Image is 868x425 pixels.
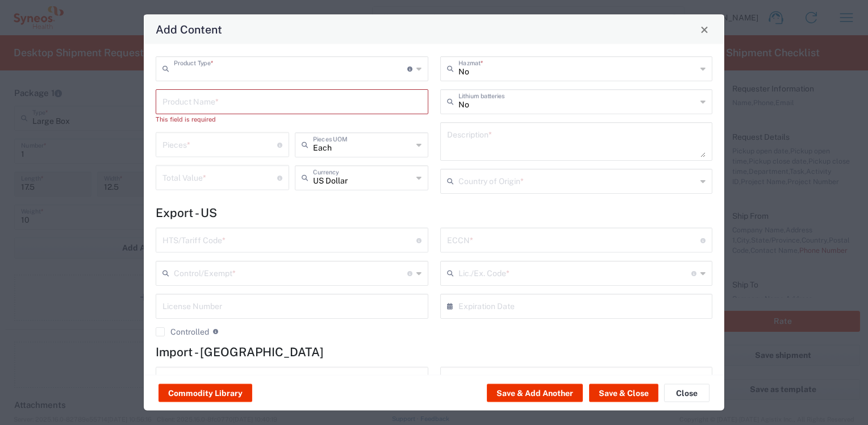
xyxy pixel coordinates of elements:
[487,384,583,402] button: Save & Add Another
[156,21,222,37] h4: Add Content
[156,327,209,336] label: Controlled
[664,384,710,402] button: Close
[158,384,252,402] button: Commodity Library
[156,114,428,124] div: This field is required
[156,345,712,359] h4: Import - [GEOGRAPHIC_DATA]
[696,22,712,37] button: Close
[589,384,658,402] button: Save & Close
[156,206,712,220] h4: Export - US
